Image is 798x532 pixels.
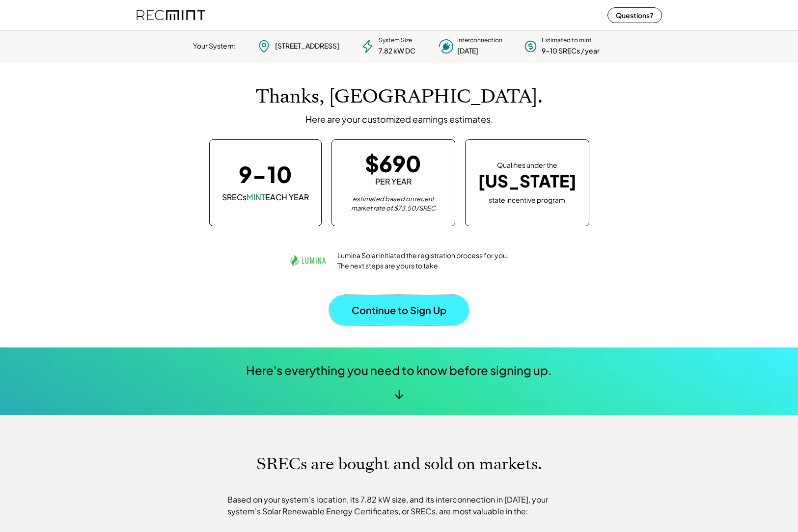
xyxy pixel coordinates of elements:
div: Interconnection [457,36,502,45]
div: estimated based on recent market rate of $73.50/SREC [344,194,442,213]
div: Lumina Solar initiated the registration process for you. The next steps are yours to take. [337,250,510,271]
div: Here are your customized earnings estimates. [305,113,493,125]
div: [US_STATE] [478,171,577,191]
div: System Size [379,36,412,45]
button: Questions? [607,7,662,23]
img: recmint-logotype%403x%20%281%29.jpeg [137,2,205,28]
h1: Thanks, [GEOGRAPHIC_DATA]. [256,85,543,108]
div: 9-10 [239,163,292,185]
button: Continue to Sign Up [329,295,469,325]
img: lumina.png [288,241,328,280]
div: ↓ [394,386,404,400]
div: SRECs EACH YEAR [222,192,309,203]
div: [STREET_ADDRESS] [275,41,339,51]
div: Here's everything you need to know before signing up. [246,362,552,379]
div: 9-10 SRECs / year [542,46,600,56]
div: Qualifies under the [497,160,557,170]
div: Your System: [193,41,236,51]
div: PER YEAR [375,176,412,187]
div: state incentive program [489,194,565,205]
div: 7.82 kW DC [379,46,415,56]
font: MINT [247,192,265,202]
div: [DATE] [457,46,478,56]
div: $690 [365,152,421,174]
div: Based on your system's location, its 7.82 kW size, and its interconnection in [DATE], your system... [227,494,571,517]
div: Estimated to mint [542,36,592,45]
h1: SRECs are bought and sold on markets. [256,454,542,474]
